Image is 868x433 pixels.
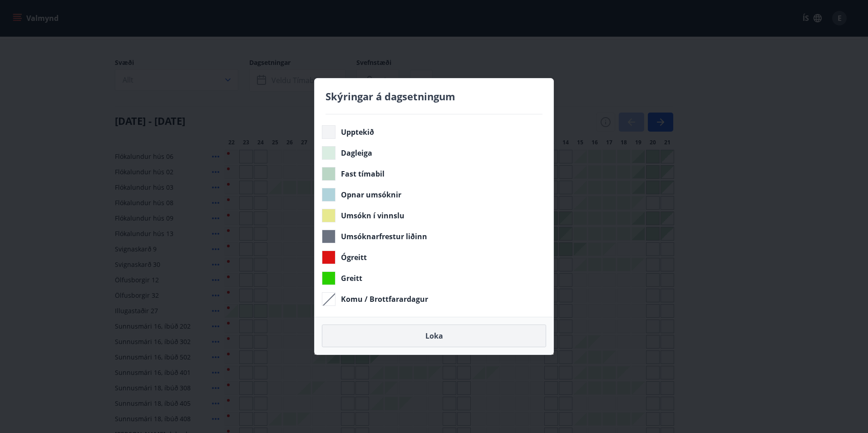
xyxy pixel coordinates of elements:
h4: Skýringar á dagsetningum [325,89,542,103]
button: Loka [322,325,546,347]
span: Ógreitt [341,252,367,262]
span: Dagleiga [341,148,372,158]
span: Greitt [341,273,362,283]
span: Umsókn í vinnslu [341,211,404,221]
span: Upptekið [341,127,374,137]
span: Fast tímabil [341,169,385,179]
span: Komu / Brottfarardagur [341,294,428,304]
span: Umsóknarfrestur liðinn [341,231,427,241]
span: Opnar umsóknir [341,190,401,200]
